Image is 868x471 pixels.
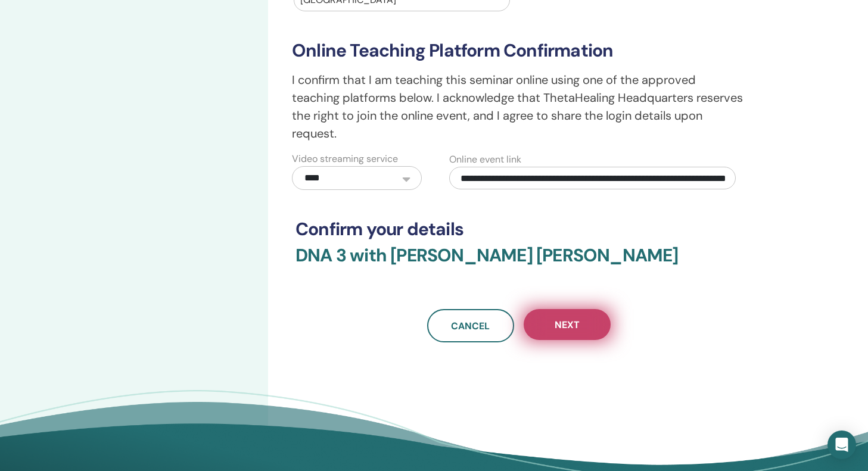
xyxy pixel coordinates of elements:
label: Video streaming service [292,152,398,166]
h3: Online Teaching Platform Confirmation [292,40,745,61]
label: Online event link [449,152,521,167]
span: Next [555,319,580,331]
a: Cancel [427,309,514,342]
h3: Confirm your details [295,219,742,240]
button: Next [524,309,611,340]
span: Cancel [451,320,490,332]
p: I confirm that I am teaching this seminar online using one of the approved teaching platforms bel... [292,71,745,142]
div: Open Intercom Messenger [827,431,856,459]
h3: DNA 3 with [PERSON_NAME] [PERSON_NAME] [295,245,742,280]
